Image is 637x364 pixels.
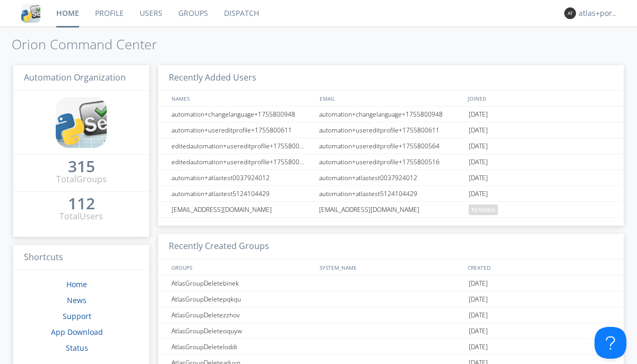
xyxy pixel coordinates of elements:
[68,198,95,210] a: 112
[169,323,316,339] div: AtlasGroupDeleteoquyw
[564,7,576,19] img: 373638.png
[469,276,488,291] span: [DATE]
[469,205,498,215] span: pending
[469,339,488,355] span: [DATE]
[56,173,107,185] div: Total Groups
[158,307,624,323] a: AtlasGroupDeletezzhov[DATE]
[158,234,624,260] h3: Recently Created Groups
[158,65,624,91] h3: Recently Added Users
[169,122,316,138] div: automation+usereditprofile+1755800611
[56,97,107,148] img: cddb5a64eb264b2086981ab96f4c1ba7
[158,323,624,339] a: AtlasGroupDeleteoquyw[DATE]
[465,260,614,275] div: CREATED
[316,186,466,201] div: automation+atlastest5124104429
[316,170,466,185] div: automation+atlastest0037924012
[68,161,95,172] div: 315
[316,106,466,122] div: automation+changelanguage+1755800948
[465,91,614,106] div: JOINED
[59,210,103,223] div: Total Users
[316,202,466,217] div: [EMAIL_ADDRESS][DOMAIN_NAME]
[469,323,488,339] span: [DATE]
[68,161,95,173] a: 315
[169,260,314,275] div: GROUPS
[317,91,465,106] div: EMAIL
[66,279,87,289] a: Home
[169,202,316,217] div: [EMAIL_ADDRESS][DOMAIN_NAME]
[169,154,316,170] div: editedautomation+usereditprofile+1755800516
[579,8,618,19] div: atlas+portuguese0001
[469,307,488,323] span: [DATE]
[469,170,488,186] span: [DATE]
[169,170,316,185] div: automation+atlastest0037924012
[169,291,316,307] div: AtlasGroupDeletepqkqu
[169,138,316,154] div: editedautomation+usereditprofile+1755800564
[169,307,316,323] div: AtlasGroupDeletezzhov
[24,72,126,83] span: Automation Organization
[51,327,103,337] a: App Download
[316,154,466,170] div: automation+usereditprofile+1755800516
[158,186,624,202] a: automation+atlastest5124104429automation+atlastest5124104429[DATE]
[68,198,95,209] div: 112
[595,327,626,359] iframe: Toggle Customer Support
[158,170,624,186] a: automation+atlastest0037924012automation+atlastest0037924012[DATE]
[158,106,624,122] a: automation+changelanguage+1755800948automation+changelanguage+1755800948[DATE]
[13,245,149,271] h3: Shortcuts
[469,122,488,138] span: [DATE]
[158,291,624,307] a: AtlasGroupDeletepqkqu[DATE]
[469,186,488,202] span: [DATE]
[316,122,466,138] div: automation+usereditprofile+1755800611
[317,260,465,275] div: SYSTEM_NAME
[158,122,624,138] a: automation+usereditprofile+1755800611automation+usereditprofile+1755800611[DATE]
[158,276,624,291] a: AtlasGroupDeletebinek[DATE]
[169,91,314,106] div: NAMES
[158,154,624,170] a: editedautomation+usereditprofile+1755800516automation+usereditprofile+1755800516[DATE]
[316,138,466,154] div: automation+usereditprofile+1755800564
[169,276,316,291] div: AtlasGroupDeletebinek
[63,311,91,321] a: Support
[67,295,87,305] a: News
[66,343,88,353] a: Status
[169,339,316,354] div: AtlasGroupDeleteloddi
[469,291,488,307] span: [DATE]
[469,154,488,170] span: [DATE]
[169,186,316,201] div: automation+atlastest5124104429
[21,4,40,23] img: cddb5a64eb264b2086981ab96f4c1ba7
[158,339,624,355] a: AtlasGroupDeleteloddi[DATE]
[158,138,624,154] a: editedautomation+usereditprofile+1755800564automation+usereditprofile+1755800564[DATE]
[169,106,316,122] div: automation+changelanguage+1755800948
[469,106,488,122] span: [DATE]
[469,138,488,154] span: [DATE]
[158,202,624,218] a: [EMAIL_ADDRESS][DOMAIN_NAME][EMAIL_ADDRESS][DOMAIN_NAME]pending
